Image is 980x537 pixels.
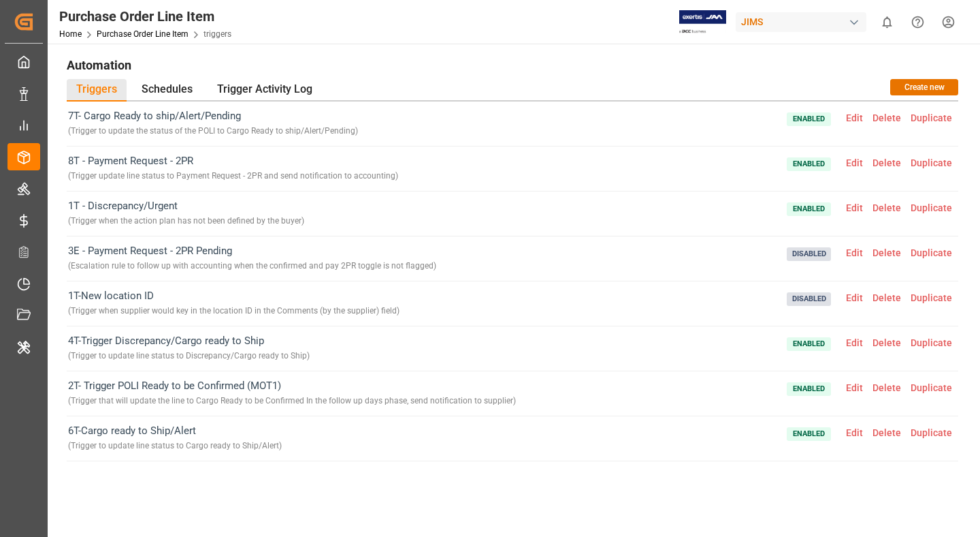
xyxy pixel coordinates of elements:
span: Duplicate [906,337,957,348]
span: Duplicate [906,112,957,123]
span: Edit [841,292,868,303]
a: Home [59,29,82,39]
div: Schedules [132,79,202,102]
span: Duplicate [906,247,957,258]
span: Edit [841,112,868,123]
div: ( Trigger update line status to Payment Request - 2PR and send notification to accounting ) [68,168,398,184]
span: Enabled [787,112,831,126]
span: 4T-Trigger Discrepancy/Cargo ready to Ship [68,333,310,364]
span: 2T- Trigger POLI Ready to be Confirmed (MOT1) [68,378,516,409]
span: Delete [868,382,906,393]
div: ( Trigger when supplier would key in the location ID in the Comments (by the supplier) field ) [68,303,399,319]
button: show 0 new notifications [872,7,902,37]
span: Disabled [787,292,831,306]
div: ( Trigger that will update the line to Cargo Ready to be Confirmed In the follow up days phase, s... [68,393,516,409]
span: Delete [868,202,906,213]
div: Trigger Activity Log [208,79,322,102]
span: Delete [868,112,906,123]
span: Enabled [787,337,831,351]
span: Duplicate [906,292,957,303]
span: 3E - Payment Request - 2PR Pending [68,243,436,274]
div: ( Trigger to update line status to Cargo ready to Ship/Alert ) [68,438,282,454]
div: Triggers [67,79,127,102]
div: ( Trigger when the action plan has not been defined by the buyer ) [68,213,304,229]
span: 1T - Discrepancy/Urgent [68,198,304,229]
span: Delete [868,337,906,348]
span: Delete [868,427,906,438]
div: ( Trigger to update the status of the POLI to Cargo Ready to ship/Alert/Pending ) [68,123,358,139]
a: Purchase Order Line Item [97,29,189,39]
div: ( Trigger to update line status to Discrepancy/Cargo ready to Ship ) [68,348,310,364]
span: Edit [841,202,868,213]
span: Edit [841,427,868,438]
span: Delete [868,292,906,303]
h1: Automation [67,53,958,76]
span: 8T - Payment Request - 2PR [68,153,398,184]
div: ( Escalation rule to follow up with accounting when the confirmed and pay 2PR toggle is not flagg... [68,258,436,274]
span: Edit [841,247,868,258]
span: Delete [868,247,906,258]
button: Help Center [902,7,933,37]
span: Delete [868,157,906,168]
span: Enabled [787,202,831,216]
span: Edit [841,157,868,168]
button: Create new [890,79,958,95]
span: Edit [841,337,868,348]
span: Duplicate [906,157,957,168]
span: Duplicate [906,382,957,393]
button: JIMS [736,9,872,35]
span: Enabled [787,427,831,441]
span: 7T- Cargo Ready to ship/Alert/Pending [68,108,358,139]
span: Edit [841,382,868,393]
span: 1T-New location ID [68,288,399,319]
span: Enabled [787,157,831,171]
span: Enabled [787,382,831,396]
div: JIMS [736,12,866,32]
span: Disabled [787,247,831,261]
div: Purchase Order Line Item [59,6,231,27]
span: Duplicate [906,427,957,438]
span: Duplicate [906,202,957,213]
span: 6T-Cargo ready to Ship/Alert [68,423,282,454]
img: Exertis%20JAM%20-%20Email%20Logo.jpg_1722504956.jpg [679,10,726,34]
